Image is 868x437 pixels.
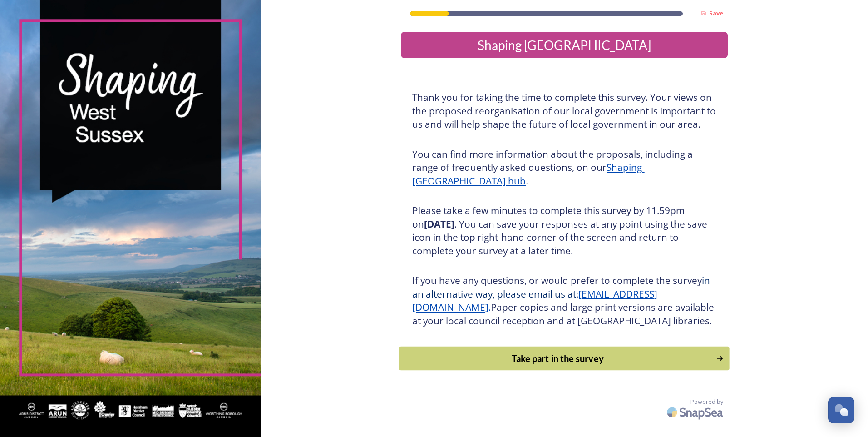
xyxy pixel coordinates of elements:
[424,218,454,230] strong: [DATE]
[412,274,716,328] h3: If you have any questions, or would prefer to complete the survey Paper copies and large print ve...
[412,288,657,314] a: [EMAIL_ADDRESS][DOMAIN_NAME]
[399,347,730,371] button: Continue
[412,91,716,131] h3: Thank you for taking the time to complete this survey. Your views on the proposed reorganisation ...
[412,204,716,258] h3: Please take a few minutes to complete this survey by 11.59pm on . You can save your responses at ...
[412,148,716,188] h3: You can find more information about the proposals, including a range of frequently asked question...
[664,402,728,423] img: SnapSea Logo
[404,35,724,55] div: Shaping [GEOGRAPHIC_DATA]
[412,274,712,300] span: in an alternative way, please email us at:
[488,301,491,313] span: .
[412,161,644,187] a: Shaping [GEOGRAPHIC_DATA] hub
[828,397,854,423] button: Open Chat
[404,352,711,365] div: Take part in the survey
[690,397,723,406] span: Powered by
[709,9,723,17] strong: Save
